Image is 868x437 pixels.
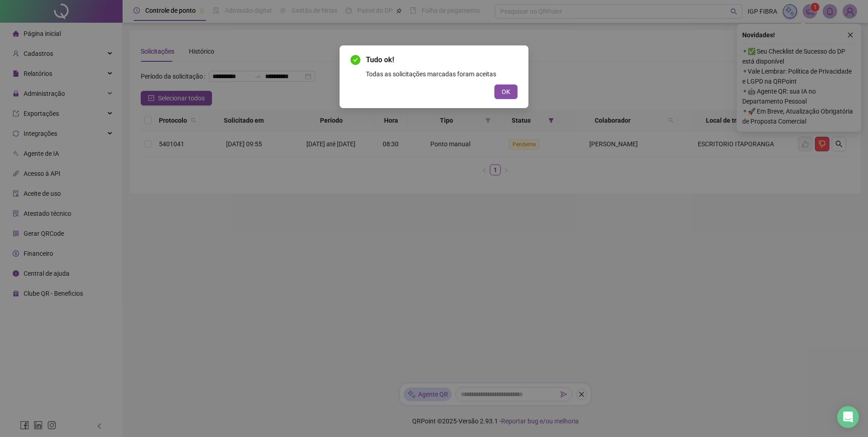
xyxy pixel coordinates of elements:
[366,55,518,65] span: Tudo ok!
[366,69,518,79] div: Todas as solicitações marcadas foram aceitas
[502,87,510,97] span: OK
[350,55,360,65] span: check-circle
[837,406,859,428] div: Open Intercom Messenger
[494,84,518,99] button: OK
